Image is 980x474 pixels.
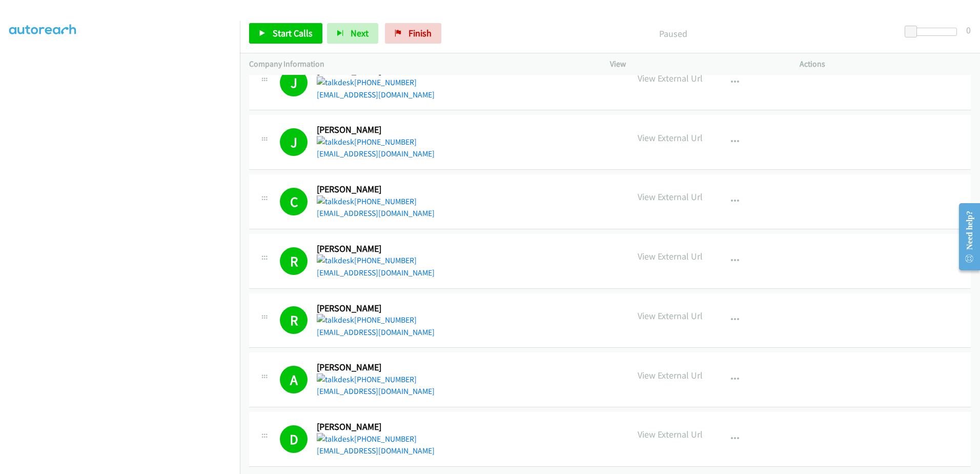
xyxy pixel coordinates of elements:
[249,58,591,70] p: Company Information
[638,368,703,382] p: View External Url
[317,434,417,444] a: [PHONE_NUMBER]
[455,27,891,41] p: Paused
[317,76,354,89] img: talkdesk
[317,374,417,384] a: [PHONE_NUMBER]
[317,315,417,325] a: [PHONE_NUMBER]
[317,243,432,255] h2: [PERSON_NAME]
[351,27,369,39] span: Next
[317,268,435,278] a: [EMAIL_ADDRESS][DOMAIN_NAME]
[273,27,313,39] span: Start Calls
[317,149,435,159] a: [EMAIL_ADDRESS][DOMAIN_NAME]
[280,366,308,393] h1: A
[317,421,432,433] h2: [PERSON_NAME]
[280,306,308,334] h1: R
[638,190,703,204] p: View External Url
[317,196,417,206] a: [PHONE_NUMBER]
[317,77,417,87] a: [PHONE_NUMBER]
[327,23,378,44] button: Next
[249,23,322,44] a: Start Calls
[317,314,354,326] img: talkdesk
[317,446,435,456] a: [EMAIL_ADDRESS][DOMAIN_NAME]
[638,249,703,263] p: View External Url
[317,255,417,265] a: [PHONE_NUMBER]
[317,373,354,386] img: talkdesk
[317,362,432,373] h2: [PERSON_NAME]
[950,196,980,278] iframe: Resource Center
[317,303,432,314] h2: [PERSON_NAME]
[317,208,435,218] a: [EMAIL_ADDRESS][DOMAIN_NAME]
[280,128,308,156] h1: J
[800,58,971,70] p: Actions
[385,23,441,44] a: Finish
[317,90,435,100] a: [EMAIL_ADDRESS][DOMAIN_NAME]
[280,188,308,215] h1: C
[317,195,354,208] img: talkdesk
[317,386,435,396] a: [EMAIL_ADDRESS][DOMAIN_NAME]
[280,69,308,96] h1: J
[638,71,703,85] p: View External Url
[966,23,971,37] div: 0
[409,27,432,39] span: Finish
[317,184,432,195] h2: [PERSON_NAME]
[317,124,432,136] h2: [PERSON_NAME]
[317,136,354,148] img: talkdesk
[610,58,781,70] p: View
[280,425,308,453] h1: D
[317,137,417,147] a: [PHONE_NUMBER]
[638,427,703,441] p: View External Url
[317,433,354,445] img: talkdesk
[317,327,435,337] a: [EMAIL_ADDRESS][DOMAIN_NAME]
[638,309,703,323] p: View External Url
[280,247,308,275] h1: R
[317,254,354,267] img: talkdesk
[638,131,703,145] p: View External Url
